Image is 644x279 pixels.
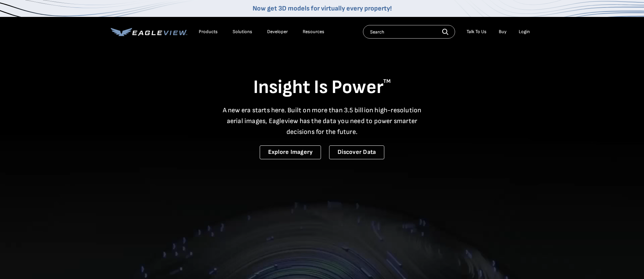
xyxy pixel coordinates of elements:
[519,29,530,35] div: Login
[111,76,533,99] h1: Insight Is Power
[253,4,392,13] a: Now get 3D models for virtually every property!
[329,145,384,159] a: Discover Data
[383,78,391,85] sup: TM
[363,25,455,39] input: Search
[303,29,324,35] div: Resources
[199,29,218,35] div: Products
[260,145,321,159] a: Explore Imagery
[267,29,288,35] a: Developer
[233,29,252,35] div: Solutions
[499,29,507,35] a: Buy
[218,105,426,137] p: A new era starts here. Built on more than 3.5 billion high-resolution aerial images, Eagleview ha...
[467,29,487,35] div: Talk To Us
